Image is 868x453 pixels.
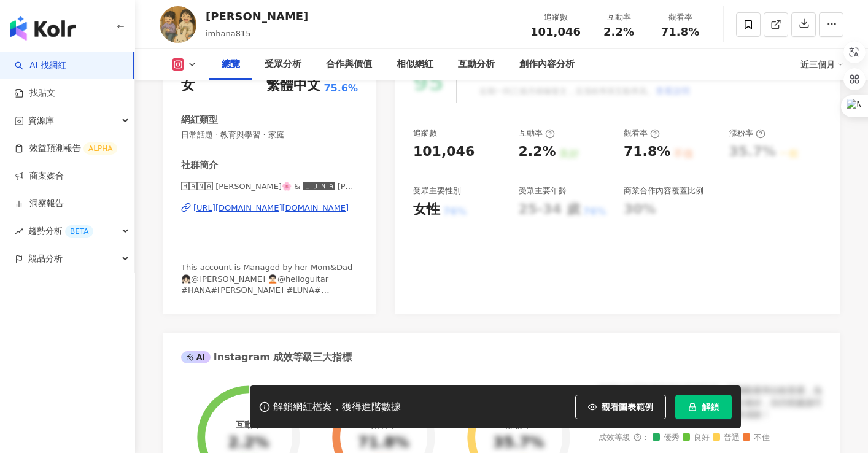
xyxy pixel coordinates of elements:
a: searchAI 找網紅 [15,60,66,72]
div: 女性 [413,200,440,219]
div: 受眾分析 [265,57,301,72]
button: 觀看圖表範例 [575,395,666,419]
div: 近三個月 [800,55,843,74]
div: 繁體中文 [266,76,320,95]
span: 2.2% [603,26,634,38]
div: 追蹤數 [413,128,437,139]
img: logo [10,16,76,41]
span: 不佳 [743,433,770,443]
div: BETA [65,225,93,238]
a: 效益預測報告ALPHA [15,142,117,155]
div: 71.8% [624,142,670,161]
button: 解鎖 [675,395,732,419]
div: 解鎖網紅檔案，獲得進階數據 [273,401,401,414]
span: imhana815 [206,29,251,38]
span: 趨勢分析 [28,217,93,245]
a: 商案媒合 [15,170,64,182]
span: 良好 [683,433,710,443]
span: 解鎖 [702,402,719,412]
div: 互動率 [519,128,555,139]
span: 優秀 [653,433,680,443]
span: 普通 [713,433,740,443]
div: 觀看率 [624,128,660,139]
span: 日常話題 · 教育與學習 · 家庭 [181,130,358,141]
span: lock [688,403,697,411]
div: 受眾主要性別 [413,185,461,196]
div: 2.2% [519,142,556,161]
div: Instagram 成效等級三大指標 [181,350,352,364]
div: 商業合作內容覆蓋比例 [624,185,703,196]
div: [PERSON_NAME] [206,9,308,24]
div: 71.8% [358,435,409,452]
div: 觀看率 [657,11,703,23]
a: 找貼文 [15,87,55,99]
div: 追蹤數 [530,11,581,23]
div: [URL][DOMAIN_NAME][DOMAIN_NAME] [193,203,349,214]
span: 觀看圖表範例 [602,402,653,412]
div: 漲粉率 [729,128,765,139]
span: This account is Managed by her Mom&Dad 👧🏻@[PERSON_NAME] 🧑🏻‍🦱@helloguitar #HANA#[PERSON_NAME] #LUN... [181,263,352,306]
div: 總覽 [222,57,240,72]
img: KOL Avatar [160,6,196,43]
div: 互動率 [595,11,642,23]
span: 71.8% [661,26,699,38]
div: 受眾主要年齡 [519,185,567,196]
div: 社群簡介 [181,159,218,172]
span: 競品分析 [28,245,63,273]
a: 洞察報告 [15,198,64,210]
div: 互動分析 [458,57,495,72]
div: 網紅類型 [181,114,218,126]
span: rise [15,227,23,236]
div: 成效等級 ： [599,433,822,443]
span: 資源庫 [28,107,54,134]
div: 101,046 [413,142,475,161]
a: [URL][DOMAIN_NAME][DOMAIN_NAME] [181,203,358,214]
div: 相似網紅 [397,57,433,72]
div: 35.7% [493,435,544,452]
div: 合作與價值 [326,57,372,72]
div: 創作內容分析 [519,57,575,72]
span: 75.6% [324,82,358,95]
span: 101,046 [530,25,581,38]
div: AI [181,351,211,363]
span: 🄷🄰🄽🄰 [PERSON_NAME]🌸 & 🅻🆄🅽🅰 [PERSON_NAME]🌙 | [PERSON_NAME][DOMAIN_NAME] [181,181,358,192]
div: 女 [181,76,195,95]
div: 2.2% [228,435,269,452]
